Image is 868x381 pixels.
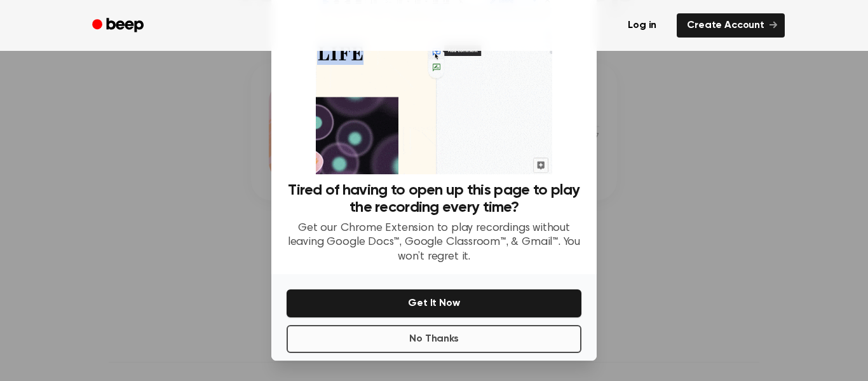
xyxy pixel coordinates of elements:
[83,13,155,38] a: Beep
[287,182,581,216] h3: Tired of having to open up this page to play the recording every time?
[677,13,785,38] a: Create Account
[287,221,581,265] p: Get our Chrome Extension to play recordings without leaving Google Docs™, Google Classroom™, & Gm...
[287,325,581,353] button: No Thanks
[287,289,581,317] button: Get It Now
[615,11,669,40] a: Log in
